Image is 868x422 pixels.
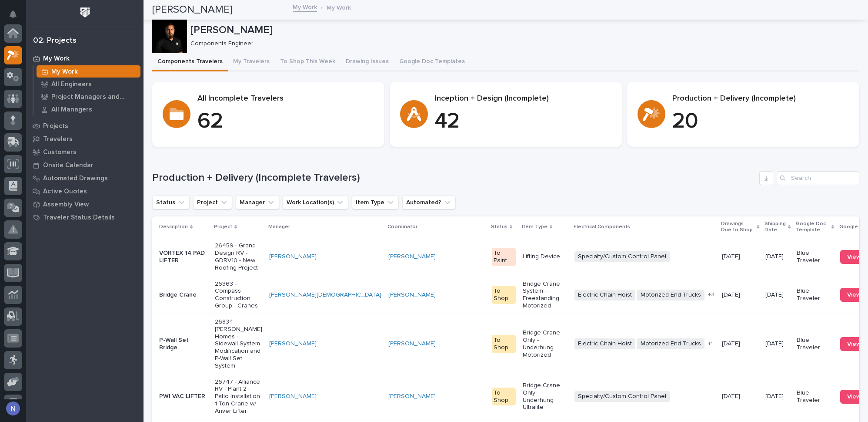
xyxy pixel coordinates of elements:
p: Description [159,222,188,232]
p: My Work [327,2,351,12]
p: All Engineers [51,81,92,88]
p: Drawings Due to Shop [721,219,754,235]
p: Bridge Crane Only - Underhung Ultralite [523,382,568,411]
a: Travelers [26,132,144,145]
button: To Shop This Week [275,53,341,71]
p: Bridge Crane [159,291,208,299]
p: Bridge Crane System - Freestanding Motorized [523,280,568,310]
p: All Managers [51,106,92,114]
a: Assembly View [26,198,144,211]
a: [PERSON_NAME] [388,291,436,299]
p: Manager [268,222,290,232]
a: Active Quotes [26,185,144,198]
p: Assembly View [43,201,89,209]
a: Project Managers and Engineers [33,91,144,103]
span: Specialty/Custom Control Panel [574,391,670,402]
p: Onsite Calendar [43,162,93,169]
p: Inception + Design (Incomplete) [435,94,611,104]
span: Electric Chain Hoist [574,338,635,349]
button: Drawing Issues [341,53,394,71]
p: Automated Drawings [43,175,108,182]
p: Lifting Device [523,253,568,260]
p: [DATE] [765,291,790,299]
p: Travelers [43,135,73,143]
div: 02. Projects [33,36,77,46]
p: Customers [43,149,77,156]
p: [PERSON_NAME] [190,24,856,37]
button: Google Doc Templates [394,53,470,71]
span: Motorized End Trucks [637,290,704,300]
p: 26834 - [PERSON_NAME] Homes - Sidewall System Modification and P-Wall Set System [215,318,262,370]
p: Components Engineer [190,40,852,47]
span: Electric Chain Hoist [574,290,635,300]
span: + 1 [708,341,713,347]
p: 26459 - Grand Design RV - GDRV10 - New Roofing Project [215,242,262,271]
p: [DATE] [765,253,790,260]
div: To Paint [492,248,516,266]
p: [DATE] [765,393,790,400]
p: [DATE] [722,290,742,299]
p: VORTEX 14 PAD LIFTER [159,250,208,264]
div: Notifications [11,10,22,24]
p: [DATE] [722,338,742,348]
p: Blue Traveler [797,287,833,302]
a: Projects [26,119,144,132]
a: All Managers [33,103,144,115]
a: My Work [26,52,144,65]
button: Project [193,196,232,209]
p: Google Doc Template [796,219,829,235]
a: Automated Drawings [26,172,144,185]
p: Bridge Crane Only - Underhung Motorized [523,329,568,358]
button: Notifications [4,5,22,24]
p: Production + Delivery (Incomplete) [672,94,849,104]
a: [PERSON_NAME] [388,253,436,260]
a: Customers [26,145,144,159]
p: P-Wall Set Bridge [159,337,208,351]
a: [PERSON_NAME] [388,393,436,400]
a: Onsite Calendar [26,159,144,172]
p: My Work [43,55,70,63]
p: 42 [435,108,611,135]
button: Status [152,196,190,209]
a: My Work [293,2,317,12]
button: Automated? [402,196,456,209]
a: Traveler Status Details [26,211,144,224]
p: Status [491,222,507,232]
div: To Shop [492,286,516,304]
button: Manager [236,196,279,209]
a: All Engineers [33,78,144,90]
p: Blue Traveler [797,250,833,264]
p: Blue Traveler [797,389,833,404]
p: [DATE] [765,340,790,348]
p: My Work [51,68,78,76]
h1: Production + Delivery (Incomplete Travelers) [152,172,756,184]
a: [PERSON_NAME] [269,340,317,348]
a: [PERSON_NAME] [269,393,317,400]
button: My Travelers [228,53,275,71]
p: Item Type [522,222,548,232]
button: users-avatar [4,399,22,418]
p: Projects [43,122,68,130]
input: Search [777,171,859,185]
p: Shipping Date [765,219,786,235]
p: [DATE] [722,391,742,400]
span: Motorized End Trucks [637,338,704,349]
button: Work Location(s) [283,196,348,209]
p: 62 [197,108,374,135]
p: Traveler Status Details [43,214,115,222]
span: + 3 [708,292,714,297]
p: Electrical Components [574,222,630,232]
a: My Work [33,65,144,78]
span: Specialty/Custom Control Panel [574,251,670,262]
img: Workspace Logo [77,4,93,20]
button: Components Travelers [152,53,228,71]
p: Coordinator [387,222,417,232]
div: To Shop [492,388,516,406]
p: 20 [672,108,849,135]
p: [DATE] [722,251,742,260]
a: [PERSON_NAME][DEMOGRAPHIC_DATA] [269,291,381,299]
p: Blue Traveler [797,337,833,351]
p: 26747 - Alliance RV - Plant 2 - Patio Installation 1-Ton Crane w/ Anver Lifter [215,378,262,415]
p: PWI VAC LIFTER [159,393,208,400]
